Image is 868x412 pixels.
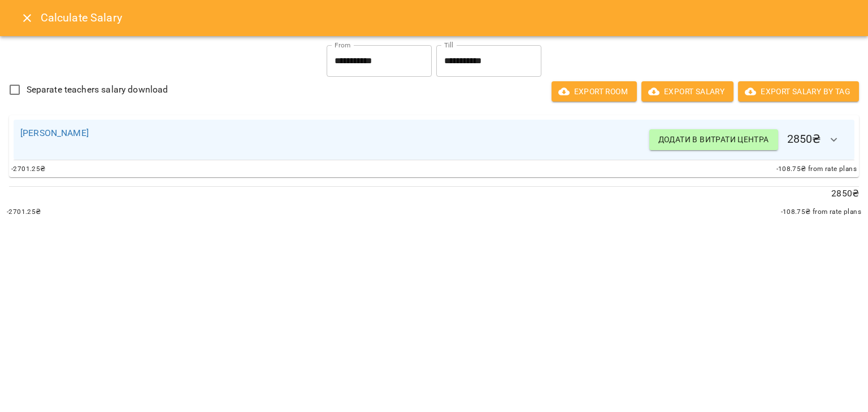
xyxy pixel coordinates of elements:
[738,81,859,102] button: Export Salary by Tag
[658,133,769,146] span: Додати в витрати центра
[649,129,778,150] button: Додати в витрати центра
[11,164,46,175] span: -2701.25 ₴
[650,85,724,98] span: Export Salary
[552,81,637,102] button: Export room
[20,128,89,138] a: [PERSON_NAME]
[561,85,628,98] span: Export room
[747,85,850,98] span: Export Salary by Tag
[27,83,168,97] span: Separate teachers salary download
[641,81,734,102] button: Export Salary
[781,207,861,218] span: -108.75 ₴ from rate plans
[9,187,859,200] p: 2850 ₴
[7,207,41,218] span: -2701.25 ₴
[14,5,41,32] button: Close
[41,9,854,27] h6: Calculate Salary
[649,126,848,154] h6: 2850 ₴
[776,164,857,175] span: -108.75 ₴ from rate plans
